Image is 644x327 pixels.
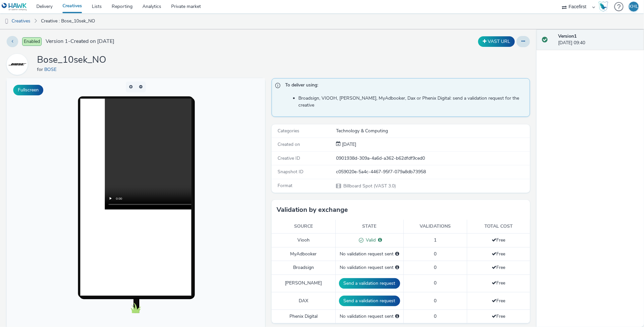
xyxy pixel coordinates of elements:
[403,220,467,233] th: Validations
[395,313,399,320] div: Please select a deal below and click on Send to send a validation request to Phenix Digital.
[558,33,639,47] div: [DATE] 09:40
[298,95,526,109] li: Broadsign, VIOOH, [PERSON_NAME], MyAdbooker, Dax or Phenix Digital: send a validation request for...
[336,128,529,134] div: Technology & Computing
[492,251,506,257] span: Free
[598,1,611,12] a: Hawk Academy
[8,55,27,74] img: BOSE
[277,205,348,215] h3: Validation by exchange
[272,275,335,292] td: [PERSON_NAME]
[467,220,530,233] th: Total cost
[278,182,292,189] span: Format
[492,313,506,319] span: Free
[558,33,577,39] strong: Version 1
[598,1,608,12] img: Hawk Academy
[44,66,59,73] a: BOSE
[278,141,300,147] span: Created on
[434,280,436,286] span: 0
[478,36,515,47] button: VAST URL
[476,36,516,47] div: Duplicate the creative as a VAST URL
[3,18,10,25] img: dooh
[37,66,44,73] span: for
[434,298,436,304] span: 0
[7,61,30,67] a: BOSE
[395,251,399,257] div: Please select a deal below and click on Send to send a validation request to MyAdbooker.
[272,310,335,323] td: Phenix Digital
[2,3,27,11] img: undefined Logo
[492,264,506,271] span: Free
[629,2,638,12] div: KHL
[272,292,335,310] td: DAX
[492,237,506,243] span: Free
[341,141,356,148] div: Creation 24 September 2025, 09:40
[339,278,400,289] button: Send a validation request
[272,261,335,275] td: Broadsign
[339,313,400,320] div: No validation request sent
[492,298,506,304] span: Free
[341,141,356,147] span: [DATE]
[272,220,335,233] th: Source
[339,264,400,271] div: No validation request sent
[37,54,106,66] h1: Bose_10sek_NO
[22,37,42,46] span: Enabled
[38,13,98,29] a: Creative : Bose_10sek_NO
[434,264,436,271] span: 0
[278,128,299,134] span: Categories
[343,183,396,189] span: Billboard Spot (VAST 3.0)
[395,264,399,271] div: Please select a deal below and click on Send to send a validation request to Broadsign.
[492,280,506,286] span: Free
[434,237,436,243] span: 1
[434,251,436,257] span: 0
[46,38,114,45] span: Version 1 - Created on [DATE]
[364,237,376,243] span: Valid
[278,169,303,175] span: Snapshot ID
[434,313,436,319] span: 0
[13,85,43,95] button: Fullscreen
[285,82,523,90] span: To deliver using:
[272,247,335,261] td: MyAdbooker
[336,155,529,162] div: 0901938d-309a-4a6d-a362-b62dfdf9ced0
[335,220,403,233] th: State
[278,155,300,161] span: Creative ID
[339,251,400,257] div: No validation request sent
[339,296,400,306] button: Send a validation request
[272,233,335,247] td: Viooh
[336,169,529,175] div: c059020e-5a4c-4467-95f7-079a8db73958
